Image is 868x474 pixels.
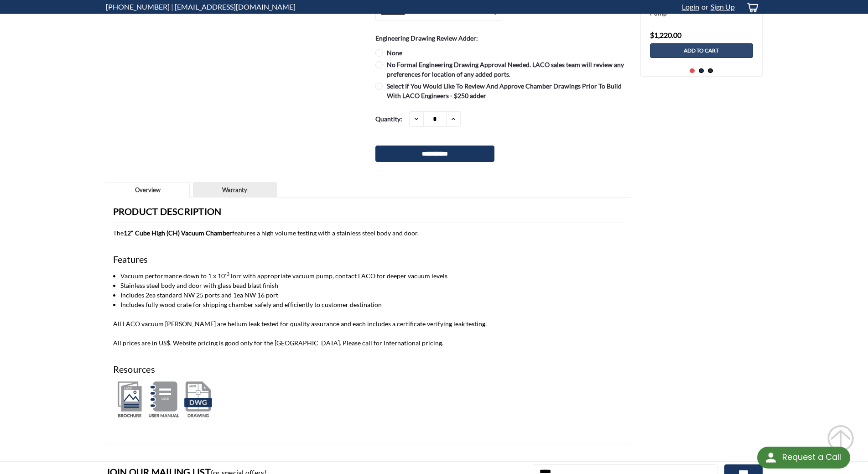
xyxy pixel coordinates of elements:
button: 2 of 3 [699,68,704,73]
img: UN-100V Dry Piston Pump Drawing [182,381,214,418]
label: Select If You Would Like To Review And Approve Chamber Drawings Prior To Build With LACO Engineer... [375,81,629,100]
a: Industrial Vacuum Chamber Manual [147,395,180,402]
div: Request a Call [782,447,841,468]
li: Includes 2ea standard NW 25 ports and 1ea NW 16 port [120,290,624,300]
p: The features a high volume testing with a stainless steel body and door. [113,228,624,238]
p: All LACO vacuum [PERSON_NAME] are helium leak tested for quality assurance and each includes a ce... [113,319,624,328]
div: Scroll Back to Top [827,425,854,452]
h3: Product Description [113,204,624,223]
strong: 12" Cube High (CH) Vacuum Chamber [124,229,232,237]
img: https://cdn11.bigcommerce.com/s-fsqecafu8p/product_images/uploaded_images/user-manual-thumbnails.... [147,381,180,418]
div: Request a Call [757,447,850,469]
li: Includes fully wood crate for shipping chamber safely and efficiently to customer destination [120,300,624,309]
label: Quantity: [375,111,402,126]
button: 1 of 3 [690,68,695,73]
a: Overview [106,182,190,198]
a: Warranty [193,182,276,198]
label: None [375,48,629,57]
li: Vacuum performance down to 1 x 10 Torr with appropriate vacuum pump, contact LACO for deeper vacu... [120,271,624,281]
sup: -3 [225,271,229,277]
a: cart-preview-dropdown [739,0,763,14]
a: High Vacuum Chambers [113,395,146,402]
label: Engineering Drawing Review Adder: [375,33,480,43]
label: No Formal Engineering Drawing Approval Needed. LACO sales team will review any preferences for lo... [375,60,629,79]
h4: Resources [113,362,624,376]
button: 3 of 3 [708,68,713,73]
img: https://cdn11.bigcommerce.com/s-fsqecafu8p/product_images/uploaded_images/brochures-thumbnail.png... [113,381,146,418]
a: Add to Cart [650,43,753,58]
span: or [699,2,708,11]
span: $1,220.00 [650,31,681,39]
h4: Features [113,252,624,266]
svg: submit [827,425,854,452]
li: Stainless steel body and door with glass bead blast finish [120,281,624,290]
img: round button [764,450,778,465]
p: All prices are in US$. Website pricing is good only for the [GEOGRAPHIC_DATA]. Please call for In... [113,338,624,348]
span: Add to Cart [684,47,719,54]
a: LVC202020-3222-CI Vacuum Chamber Drawing [182,395,214,402]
